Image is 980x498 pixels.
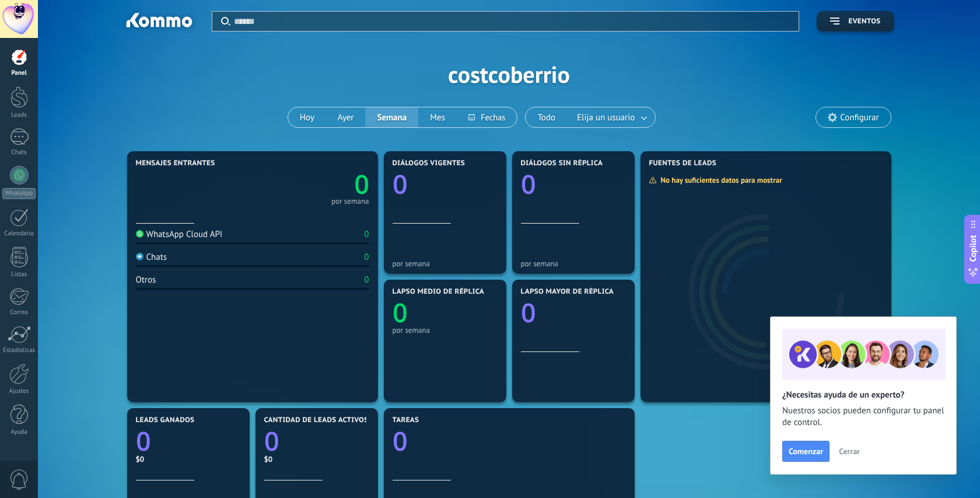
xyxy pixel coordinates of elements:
[840,113,878,123] span: Configurar
[521,295,536,330] text: 0
[521,259,626,268] div: por semana
[2,149,36,156] div: Chats
[326,107,366,127] button: Ayer
[418,107,457,127] button: Mes
[393,259,498,268] div: por semana
[393,423,408,459] text: 0
[457,107,517,127] button: Fechas
[2,271,36,278] div: Listas
[136,423,241,459] a: 0
[521,166,536,202] text: 0
[288,107,326,127] button: Hoy
[817,11,894,32] button: Eventos
[264,416,369,424] span: Cantidad de leads activos
[136,252,167,263] div: Chats
[364,252,369,263] div: 0
[2,230,36,238] div: Calendario
[839,447,860,455] span: Cerrar
[136,454,241,464] div: $0
[354,166,369,202] text: 0
[967,235,979,262] span: Copilot
[393,423,626,459] a: 0
[2,69,36,77] div: Panel
[393,159,466,168] span: Diálogos vigentes
[264,423,369,459] a: 0
[526,107,567,127] button: Todo
[848,18,880,26] span: Eventos
[2,112,36,119] div: Leads
[364,229,369,240] div: 0
[789,447,823,455] span: Comenzar
[393,288,485,296] span: Lapso medio de réplica
[782,389,944,401] h2: ¿Necesitas ayuda de un experto?
[136,230,143,238] img: WhatsApp Cloud API
[782,405,944,429] span: Nuestros socios pueden configurar tu panel de control.
[2,188,36,199] div: WhatsApp
[136,159,215,168] span: Mensajes entrantes
[136,229,223,240] div: WhatsApp Cloud API
[782,441,829,462] button: Comenzar
[364,274,369,285] div: 0
[2,309,36,316] div: Correo
[521,159,603,168] span: Diálogos sin réplica
[136,416,195,424] span: Leads ganados
[834,443,865,460] button: Cerrar
[567,107,655,127] button: Elija un usuario
[136,423,151,459] text: 0
[264,454,369,464] div: $0
[575,110,637,126] span: Elija un usuario
[393,416,419,424] span: Tareas
[331,198,369,204] div: por semana
[649,159,717,168] span: Fuentes de leads
[136,253,143,260] img: Chats
[264,423,279,459] text: 0
[521,288,614,296] span: Lapso mayor de réplica
[649,175,790,185] div: No hay suficientes datos para mostrar
[2,347,36,354] div: Estadísticas
[2,429,36,436] div: Ayuda
[136,274,156,285] div: Otros
[393,166,408,202] text: 0
[365,107,418,127] button: Semana
[253,166,369,202] a: 0
[393,295,408,330] text: 0
[2,388,36,395] div: Ajustes
[393,326,498,335] div: por semana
